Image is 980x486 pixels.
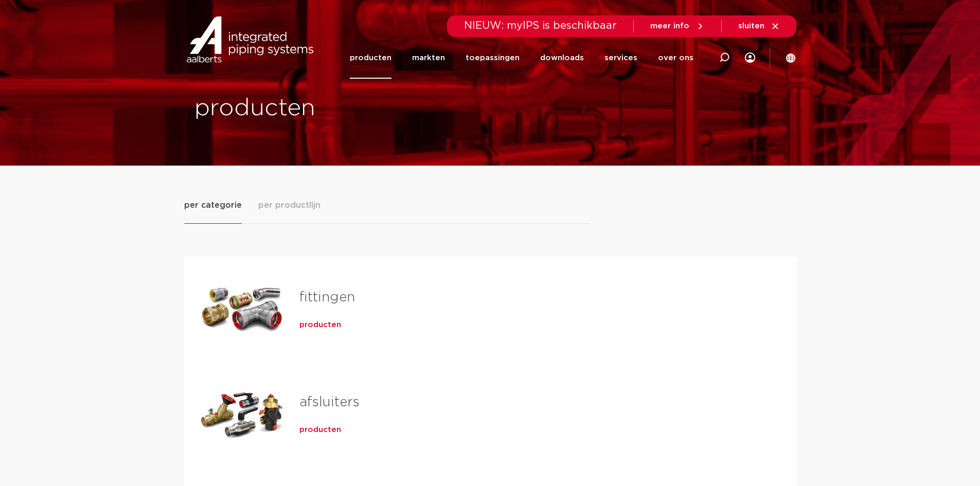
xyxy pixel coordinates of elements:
a: producten [299,425,341,435]
a: toepassingen [466,37,520,79]
a: producten [299,320,341,330]
nav: Menu [350,37,693,79]
span: meer info [650,22,689,30]
h1: producten [194,92,485,125]
span: sluiten [738,22,764,30]
div: my IPS [745,37,755,79]
span: per productlijn [258,199,320,211]
a: producten [350,37,391,79]
a: downloads [540,37,584,79]
a: fittingen [299,291,355,304]
a: meer info [650,22,705,31]
a: over ons [658,37,693,79]
span: per categorie [184,199,242,211]
a: markten [412,37,445,79]
a: sluiten [738,22,780,31]
a: afsluiters [299,395,360,409]
span: NIEUW: myIPS is beschikbaar [464,21,617,31]
a: services [604,37,637,79]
